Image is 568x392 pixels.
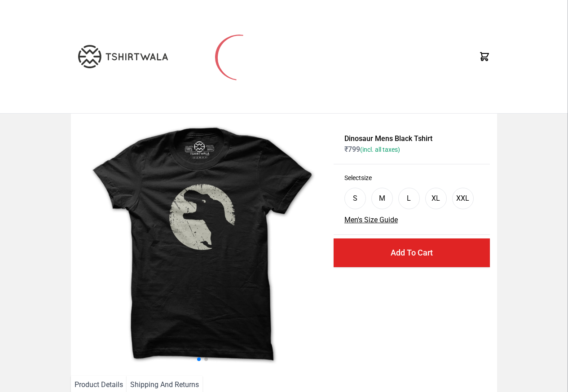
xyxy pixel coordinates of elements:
[78,121,326,369] img: dinosaur.jpg
[379,193,385,204] div: M
[344,215,398,225] button: Men's Size Guide
[344,133,479,144] h1: Dinosaur Mens Black Tshirt
[407,193,411,204] div: L
[360,146,400,153] span: (incl. all taxes)
[432,193,440,204] div: XL
[344,173,479,182] h3: Select size
[353,193,357,204] div: S
[334,238,490,267] button: Add To Cart
[78,45,168,68] img: TW-LOGO-400-104.png
[344,145,400,154] span: ₹ 799
[456,193,469,204] div: XXL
